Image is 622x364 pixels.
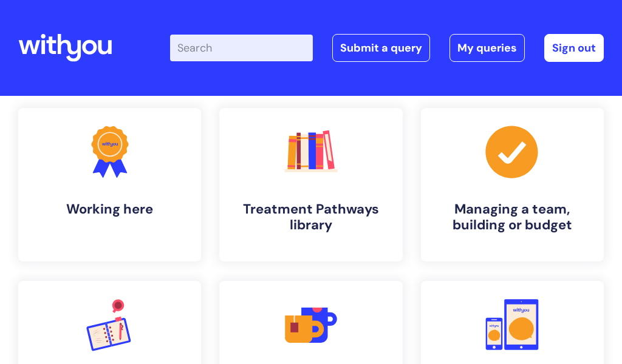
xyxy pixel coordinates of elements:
a: Treatment Pathways library [219,108,402,261]
a: Sign out [544,34,604,62]
h4: Treatment Pathways library [229,201,392,234]
a: Managing a team, building or budget [421,108,604,261]
h4: Working here [28,201,191,217]
a: Working here [18,108,201,261]
a: Submit a query [332,34,430,62]
div: | - [170,34,604,62]
h4: Managing a team, building or budget [431,201,594,234]
a: My queries [449,34,525,62]
input: Search [170,35,313,61]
